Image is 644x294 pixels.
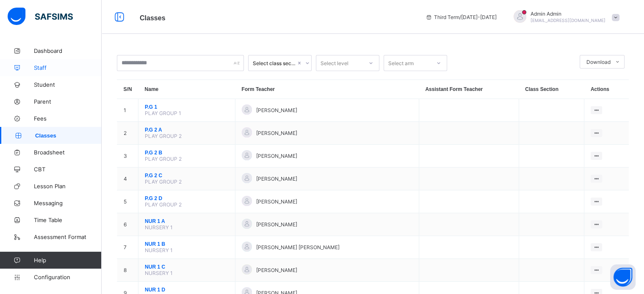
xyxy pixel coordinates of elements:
[117,259,138,282] td: 8
[253,60,296,66] div: Select class section
[145,173,229,179] span: P.G 2 C
[34,183,102,190] span: Lesson Plan
[256,107,297,113] span: [PERSON_NAME]
[34,149,102,156] span: Broadsheet
[145,264,229,270] span: NUR 1 C
[117,145,138,168] td: 3
[256,176,297,182] span: [PERSON_NAME]
[531,18,605,23] span: [EMAIL_ADDRESS][DOMAIN_NAME]
[145,179,182,185] span: PLAY GROUP 2
[145,104,229,110] span: P.G 1
[34,81,102,88] span: Student
[34,200,102,206] span: Messaging
[145,150,229,156] span: P.G 2 B
[256,244,340,250] span: [PERSON_NAME] [PERSON_NAME]
[34,217,102,223] span: Time Table
[117,99,138,122] td: 1
[586,59,611,65] span: Download
[145,110,181,116] span: PLAY GROUP 1
[256,221,297,228] span: [PERSON_NAME]
[145,218,229,224] span: NUR 1 A
[256,153,297,159] span: [PERSON_NAME]
[117,80,138,99] th: S/N
[321,55,348,71] div: Select level
[145,133,182,139] span: PLAY GROUP 2
[519,80,584,99] th: Class Section
[34,234,102,240] span: Assessment Format
[34,115,102,122] span: Fees
[145,201,182,208] span: PLAY GROUP 2
[145,195,229,201] span: P.G 2 D
[117,168,138,190] td: 4
[419,80,519,99] th: Assistant Form Teacher
[145,247,173,253] span: NURSERY 1
[610,264,636,290] button: Open asap
[117,190,138,213] td: 5
[145,287,229,293] span: NUR 1 D
[531,11,605,17] span: Admin Admin
[256,130,297,136] span: [PERSON_NAME]
[256,198,297,205] span: [PERSON_NAME]
[35,132,102,139] span: Classes
[34,64,102,71] span: Staff
[140,14,166,22] span: Classes
[34,274,101,280] span: Configuration
[8,8,73,25] img: safsims
[34,166,102,173] span: CBT
[117,122,138,145] td: 2
[235,80,419,99] th: Form Teacher
[34,98,102,105] span: Parent
[388,55,414,71] div: Select arm
[505,10,624,24] div: AdminAdmin
[145,127,229,133] span: P.G 2 A
[117,236,138,259] td: 7
[34,47,102,54] span: Dashboard
[256,267,297,273] span: [PERSON_NAME]
[145,224,173,231] span: NURSERY 1
[117,213,138,236] td: 6
[145,241,229,247] span: NUR 1 B
[138,80,235,99] th: Name
[145,156,182,162] span: PLAY GROUP 2
[34,257,101,264] span: Help
[584,80,629,99] th: Actions
[426,14,497,20] span: session/term information
[145,270,173,276] span: NURSERY 1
